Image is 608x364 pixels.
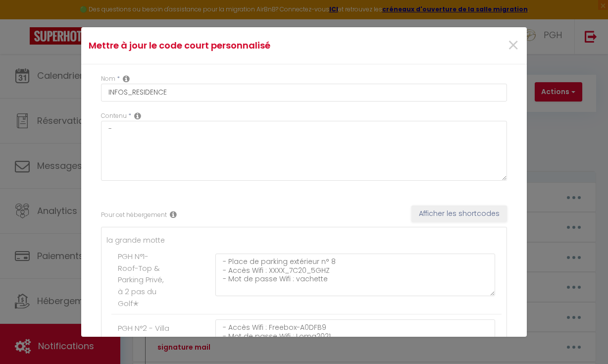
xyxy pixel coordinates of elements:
[101,111,127,121] label: Contenu
[101,84,507,102] input: Custom code name
[101,74,115,84] label: Nom
[411,206,507,222] button: Afficher les shortcodes
[134,112,141,120] i: Replacable content
[123,75,130,83] i: Custom short code name
[507,31,519,60] span: ×
[170,210,177,218] i: Rental
[507,35,519,56] button: Close
[89,39,371,52] h4: Mettre à jour le code court personnalisé
[106,235,165,246] label: la grande motte
[101,210,167,220] label: Pour cet hébergement
[118,251,170,309] label: PGH N°1- Roof-Top & Parking Privé, à 2 pas du Golf✭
